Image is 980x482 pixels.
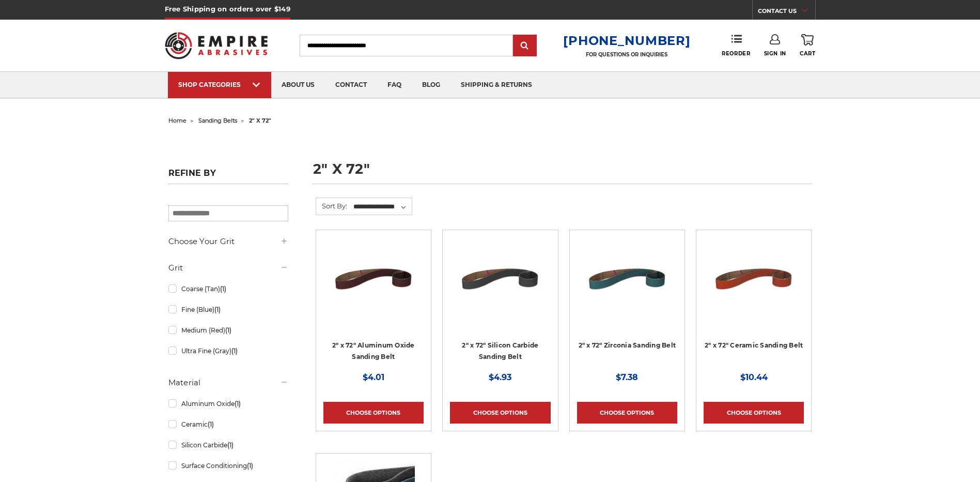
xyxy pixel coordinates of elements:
a: Coarse (Tan) [168,280,288,298]
a: sanding belts [198,117,237,124]
span: $4.93 [489,372,511,382]
a: about us [271,72,325,98]
a: Medium (Red) [168,321,288,339]
span: Reorder [722,50,750,57]
h5: Choose Your Grit [168,235,288,248]
a: 2" x 72" Aluminum Oxide Pipe Sanding Belt [323,237,424,338]
a: shipping & returns [450,72,542,98]
span: $4.01 [363,372,384,382]
a: Choose Options [450,402,550,424]
h5: Material [168,376,288,389]
a: Choose Options [323,402,424,424]
span: Cart [800,50,815,57]
span: (1) [231,347,238,355]
h5: Grit [168,262,288,274]
span: (1) [235,400,241,408]
span: (1) [247,462,253,470]
a: Aluminum Oxide [168,395,288,413]
span: $10.44 [740,372,768,382]
a: 2" x 72" Silicon Carbide File Belt [450,237,550,338]
a: 2" x 72" Ceramic Pipe Sanding Belt [704,237,804,338]
span: Sign In [764,50,786,57]
img: 2" x 72" Zirconia Pipe Sanding Belt [586,237,668,320]
a: faq [377,72,412,98]
input: Submit [515,36,535,56]
select: Sort By: [352,199,412,215]
img: 2" x 72" Aluminum Oxide Pipe Sanding Belt [332,237,415,320]
span: $7.38 [616,372,638,382]
a: Fine (Blue) [168,300,288,319]
a: Ultra Fine (Gray) [168,342,288,360]
img: 2" x 72" Silicon Carbide File Belt [459,237,541,320]
span: (1) [214,306,221,313]
a: contact [325,72,377,98]
span: (1) [227,441,234,449]
a: Choose Options [704,402,804,424]
a: 2" x 72" Ceramic Sanding Belt [705,341,803,349]
a: Surface Conditioning [168,457,288,475]
a: CONTACT US [758,5,815,20]
a: home [168,117,186,124]
span: (1) [220,285,226,293]
span: (1) [208,420,214,428]
span: (1) [225,326,231,334]
h1: 2" x 72" [313,162,812,184]
a: Cart [800,34,815,57]
span: 2" x 72" [249,117,271,124]
a: 2" x 72" Zirconia Sanding Belt [579,341,676,349]
div: SHOP CATEGORIES [178,81,261,88]
h5: Refine by [168,168,288,184]
label: Sort By: [316,198,347,214]
img: Empire Abrasives [165,25,268,66]
a: Choose Options [577,402,677,424]
a: [PHONE_NUMBER] [563,33,690,48]
a: Silicon Carbide [168,436,288,454]
p: FOR QUESTIONS OR INQUIRIES [563,51,690,58]
a: Reorder [722,34,750,56]
a: 2" x 72" Silicon Carbide Sanding Belt [462,341,538,361]
a: 2" x 72" Zirconia Pipe Sanding Belt [577,237,677,338]
a: 2" x 72" Aluminum Oxide Sanding Belt [332,341,415,361]
a: blog [412,72,450,98]
a: Ceramic [168,415,288,433]
img: 2" x 72" Ceramic Pipe Sanding Belt [712,237,795,320]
